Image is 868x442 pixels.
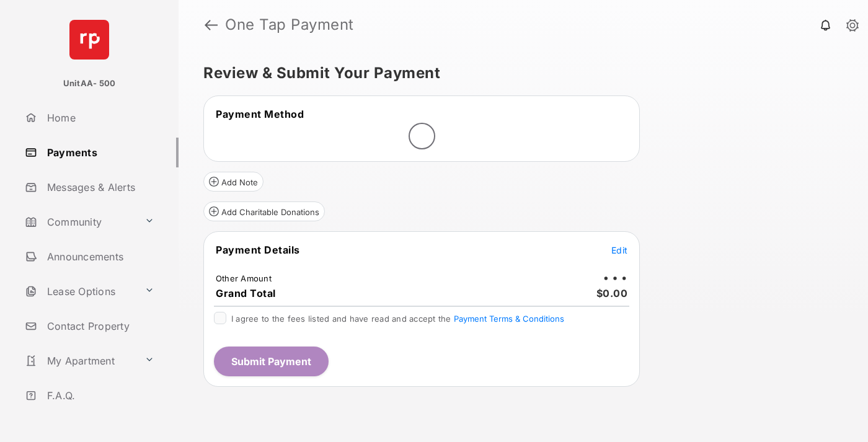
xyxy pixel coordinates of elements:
[225,17,354,32] strong: One Tap Payment
[454,314,564,324] button: I agree to the fees listed and have read and accept the
[214,347,329,376] button: Submit Payment
[216,287,276,299] span: Grand Total
[596,287,628,299] span: $0.00
[215,273,272,284] td: Other Amount
[63,77,116,90] p: UnitAA- 500
[20,242,179,272] a: Announcements
[203,172,263,192] button: Add Note
[69,20,109,60] img: svg+xml;base64,PHN2ZyB4bWxucz0iaHR0cDovL3d3dy53My5vcmcvMjAwMC9zdmciIHdpZHRoPSI2NCIgaGVpZ2h0PSI2NC...
[216,244,300,256] span: Payment Details
[216,108,304,120] span: Payment Method
[20,276,139,306] a: Lease Options
[20,172,179,202] a: Messages & Alerts
[20,103,179,133] a: Home
[20,311,179,341] a: Contact Property
[20,207,139,237] a: Community
[20,346,139,376] a: My Apartment
[231,314,564,324] span: I agree to the fees listed and have read and accept the
[20,138,179,167] a: Payments
[20,381,179,410] a: F.A.Q.
[203,201,325,221] button: Add Charitable Donations
[611,244,627,256] button: Edit
[203,66,833,81] h5: Review & Submit Your Payment
[611,245,627,255] span: Edit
